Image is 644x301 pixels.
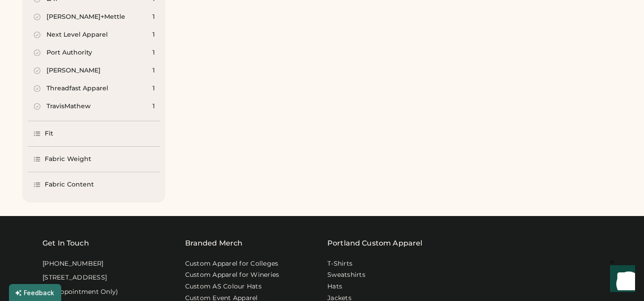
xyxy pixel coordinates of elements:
[45,180,94,189] div: Fabric Content
[185,282,262,291] a: Custom AS Colour Hats
[153,66,155,75] div: 1
[45,155,91,164] div: Fabric Weight
[47,102,91,111] div: TravisMathew
[47,48,92,57] div: Port Authority
[327,271,365,280] a: Sweatshirts
[47,30,108,39] div: Next Level Apparel
[153,84,155,93] div: 1
[47,84,108,93] div: Threadfast Apparel
[153,48,155,57] div: 1
[153,30,155,39] div: 1
[45,129,53,138] div: Fit
[42,238,89,249] div: Get In Touch
[153,13,155,21] div: 1
[153,102,155,111] div: 1
[42,259,104,268] div: [PHONE_NUMBER]
[327,282,342,291] a: Hats
[185,271,280,280] a: Custom Apparel for Wineries
[185,238,243,249] div: Branded Merch
[42,288,118,297] div: (By Appointment Only)
[47,66,101,75] div: [PERSON_NAME]
[602,261,640,299] iframe: Front Chat
[327,259,352,268] a: T-Shirts
[327,238,422,249] a: Portland Custom Apparel
[42,273,107,282] div: [STREET_ADDRESS]
[185,259,279,268] a: Custom Apparel for Colleges
[47,13,125,21] div: [PERSON_NAME]+Mettle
